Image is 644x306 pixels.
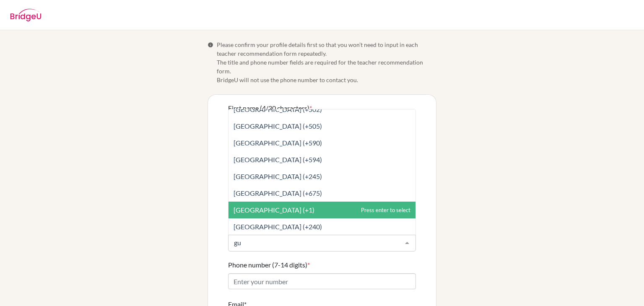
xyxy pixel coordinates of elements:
span: [GEOGRAPHIC_DATA] (+240) [234,223,322,231]
span: [GEOGRAPHIC_DATA] (+245) [234,172,322,180]
input: Select a code [232,239,399,247]
input: Enter your number [228,273,416,289]
span: [GEOGRAPHIC_DATA] (+502) [234,105,322,113]
span: [GEOGRAPHIC_DATA] (+1) [234,206,314,214]
span: [GEOGRAPHIC_DATA] (+594) [234,156,322,163]
span: [GEOGRAPHIC_DATA] (+675) [234,189,322,197]
img: BridgeU logo [10,9,42,21]
span: Info [208,42,213,48]
label: First name (4/30 characters) [228,103,312,113]
span: [GEOGRAPHIC_DATA] (+590) [234,139,322,147]
span: [GEOGRAPHIC_DATA] (+505) [234,122,322,130]
label: Phone number (7-14 digits) [228,260,310,270]
span: Please confirm your profile details first so that you won’t need to input in each teacher recomme... [217,40,436,84]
